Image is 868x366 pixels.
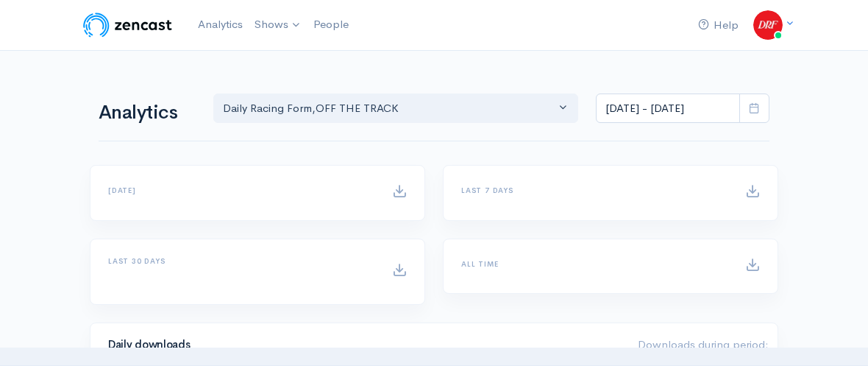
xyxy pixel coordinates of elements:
h6: [DATE] [108,186,374,194]
input: analytics date range selector [596,94,740,124]
a: Analytics [192,9,249,41]
span: Downloads during period: [638,337,769,351]
a: People [307,9,355,41]
h6: All time [461,260,728,268]
h4: Daily downloads [108,339,620,351]
h6: Last 30 days [108,257,374,265]
img: ZenCast Logo [81,10,174,40]
a: Shows [249,9,307,41]
div: Daily Racing Form , OFF THE TRACK [223,100,555,117]
img: ... [753,10,783,40]
h1: Analytics [99,102,196,124]
iframe: gist-messenger-bubble-iframe [818,316,853,351]
button: Daily Racing Form, OFF THE TRACK [213,94,578,124]
a: Help [692,10,744,41]
h6: Last 7 days [461,186,728,194]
